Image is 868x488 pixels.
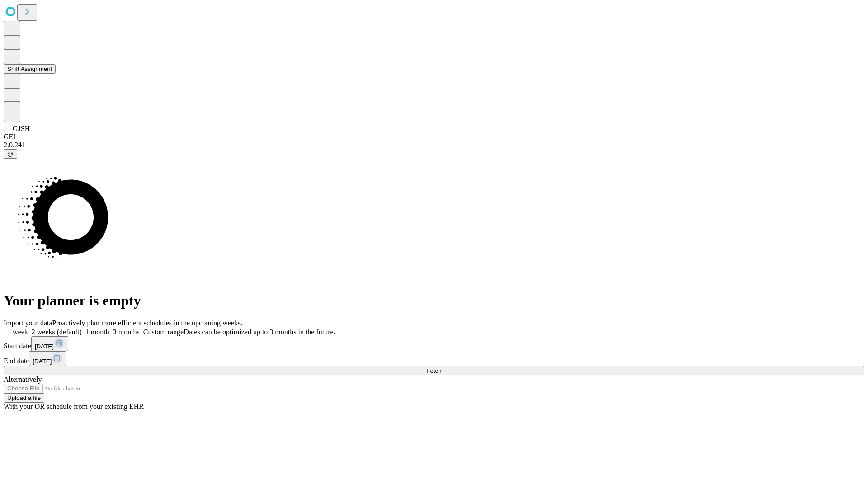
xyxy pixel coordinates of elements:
[13,125,30,132] span: GJSH
[4,319,52,327] span: Import your data
[113,328,140,336] span: 3 months
[4,141,864,149] div: 2.0.241
[4,366,864,375] button: Fetch
[4,375,42,383] span: Alternatively
[7,150,14,157] span: @
[426,367,441,374] span: Fetch
[4,149,17,159] button: @
[33,358,52,365] span: [DATE]
[4,393,44,403] button: Upload a file
[35,343,54,350] span: [DATE]
[4,64,56,74] button: Shift Assignment
[32,328,82,336] span: 2 weeks (default)
[4,133,864,141] div: GEI
[4,336,864,351] div: Start date
[31,336,68,351] button: [DATE]
[184,328,335,336] span: Dates can be optimized up to 3 months in the future.
[4,351,864,366] div: End date
[143,328,184,336] span: Custom range
[7,328,28,336] span: 1 week
[85,328,109,336] span: 1 month
[29,351,66,366] button: [DATE]
[4,292,864,309] h1: Your planner is empty
[52,319,242,327] span: Proactively plan more efficient schedules in the upcoming weeks.
[4,403,144,410] span: With your OR schedule from your existing EHR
